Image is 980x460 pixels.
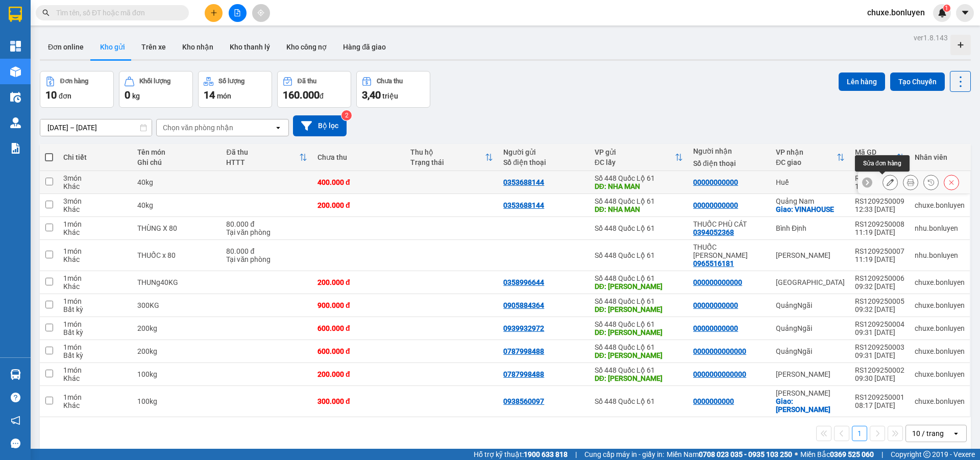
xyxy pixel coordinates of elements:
[915,347,965,355] div: chuxe.bonluyen
[776,397,845,414] div: Giao: bảo lộc
[595,274,683,282] div: Số 448 Quốc Lộ 61
[795,452,798,456] span: ⚪️
[226,148,299,156] div: Đã thu
[859,6,933,19] span: chuxe.bonluyen
[855,247,904,255] div: RS1209250007
[693,228,734,236] div: 0394052368
[595,374,683,382] div: DĐ: LAI VUNG
[59,92,71,100] span: đơn
[693,370,746,378] div: 0000000000000
[63,174,127,182] div: 3 món
[855,401,904,409] div: 08:17 [DATE]
[63,305,127,313] div: Bất kỳ
[125,89,130,101] span: 0
[283,89,320,101] span: 160.000
[298,78,316,85] div: Đã thu
[234,9,241,16] span: file-add
[595,397,683,405] div: Số 448 Quốc Lộ 61
[218,78,244,85] div: Số lượng
[855,148,896,156] div: Mã GD
[137,251,216,259] div: THUỐC x 80
[852,426,867,441] button: 1
[503,370,544,378] div: 0787998488
[943,5,950,12] sup: 1
[63,255,127,263] div: Khác
[10,92,21,103] img: warehouse-icon
[410,158,485,166] div: Trạng thái
[139,78,170,85] div: Khối lượng
[63,401,127,409] div: Khác
[63,205,127,213] div: Khác
[855,220,904,228] div: RS1209250008
[693,347,746,355] div: 0000000000000
[63,366,127,374] div: 1 món
[855,351,904,359] div: 09:31 [DATE]
[584,449,664,460] span: Cung cấp máy in - giấy in:
[890,72,945,91] button: Tạo Chuyến
[961,8,970,17] span: caret-down
[63,197,127,205] div: 3 món
[217,92,231,100] span: món
[317,278,400,286] div: 200.000 đ
[132,92,140,100] span: kg
[56,7,177,18] input: Tìm tên, số ĐT hoặc mã đơn
[776,347,845,355] div: QuảngNgãi
[226,228,307,236] div: Tại văn phòng
[776,224,845,232] div: Bình Định
[855,155,910,172] div: Sửa đơn hàng
[693,397,734,405] div: 0000000000
[915,370,965,378] div: chuxe.bonluyen
[595,305,683,313] div: DĐ: LAI VUNG
[362,89,381,101] span: 3,40
[63,374,127,382] div: Khác
[830,450,874,458] strong: 0369 525 060
[699,450,792,458] strong: 0708 023 035 - 0935 103 250
[776,301,845,309] div: QuảngNgãi
[855,343,904,351] div: RS1209250003
[63,228,127,236] div: Khác
[776,158,837,166] div: ĐC giao
[883,175,898,190] div: Sửa đơn hàng
[293,115,347,136] button: Bộ lọc
[42,9,50,16] span: search
[595,297,683,305] div: Số 448 Quốc Lộ 61
[595,174,683,182] div: Số 448 Quốc Lộ 61
[915,251,965,259] div: nhu.bonluyen
[855,328,904,336] div: 09:31 [DATE]
[317,201,400,209] div: 200.000 đ
[317,301,400,309] div: 900.000 đ
[503,201,544,209] div: 0353688144
[317,178,400,186] div: 400.000 đ
[63,220,127,228] div: 1 món
[915,153,965,161] div: Nhân viên
[229,4,247,22] button: file-add
[855,393,904,401] div: RS1209250001
[503,278,544,286] div: 0358996644
[595,328,683,336] div: DĐ: lai vung
[693,324,738,332] div: 00000000000
[63,274,127,282] div: 1 món
[855,305,904,313] div: 09:32 [DATE]
[855,182,904,190] div: 12:33 [DATE]
[405,144,498,171] th: Toggle SortBy
[210,9,217,16] span: plus
[40,119,152,136] input: Select a date range.
[92,35,133,59] button: Kho gửi
[137,224,216,232] div: THÙNG X 80
[912,428,944,439] div: 10 / trang
[10,41,21,52] img: dashboard-icon
[855,274,904,282] div: RS1209250006
[278,35,335,59] button: Kho công nợ
[595,351,683,359] div: DĐ: LAI VUNG
[45,89,57,101] span: 10
[776,324,845,332] div: QuảngNgãi
[137,158,216,166] div: Ghi chú
[174,35,222,59] button: Kho nhận
[320,92,324,100] span: đ
[317,153,400,161] div: Chưa thu
[503,397,544,405] div: 0938560097
[503,301,544,309] div: 0905884364
[915,324,965,332] div: chuxe.bonluyen
[10,66,21,77] img: warehouse-icon
[226,247,307,255] div: 80.000 đ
